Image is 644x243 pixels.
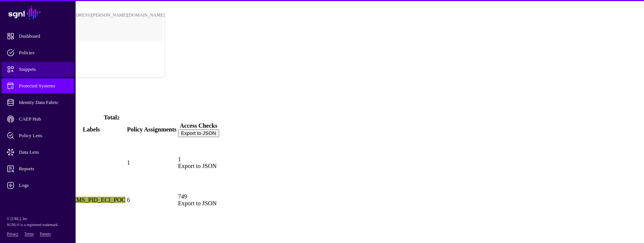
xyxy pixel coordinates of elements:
span: RMS_PID_ECI_POC [72,197,125,203]
h2: Protected Systems [3,89,641,99]
td: 6 [127,188,177,212]
span: Policies [7,49,81,57]
a: Export to JSON [178,200,217,206]
a: SGNL [5,5,71,21]
a: Privacy [7,232,19,236]
a: Snippets [2,62,74,77]
p: SGNL® is a registered trademark [7,222,69,228]
div: Policy Assignments [127,126,176,133]
a: Identity Data Fabric [2,95,74,110]
a: Policies [2,45,74,60]
a: Export to JSON [178,163,217,169]
a: Dashboard [2,29,74,44]
a: Policy Lens [2,128,74,143]
span: Data Lens [7,148,81,156]
a: POC [15,39,164,63]
button: Export to JSON [178,129,219,137]
span: Snippets [7,66,81,73]
a: Terms [25,232,34,236]
a: Admin [2,194,74,209]
a: Logs [2,178,74,193]
a: Data Lens [2,145,74,160]
div: Log out [15,66,164,71]
div: Access Checks [178,122,219,129]
div: [PERSON_NAME][EMAIL_ADDRESS][PERSON_NAME][DOMAIN_NAME] [15,12,165,18]
span: Policy Lens [7,132,81,139]
div: 1 [178,156,219,170]
td: - [57,138,125,188]
a: Protected Systems [2,78,74,93]
p: © [URL], Inc [7,216,69,222]
a: Reports [2,161,74,176]
span: Reports [7,165,81,173]
div: 749 [178,193,219,207]
div: Labels [57,126,125,133]
span: Identity Data Fabric [7,99,81,106]
td: 1 [127,138,177,188]
a: CAEP Hub [2,112,74,127]
span: CAEP Hub [7,115,81,123]
span: Protected Systems [7,82,81,90]
strong: Total [104,114,117,121]
span: Logs [7,182,81,189]
a: Patents [40,232,51,236]
span: Dashboard [7,32,81,40]
small: 2 [117,115,119,121]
